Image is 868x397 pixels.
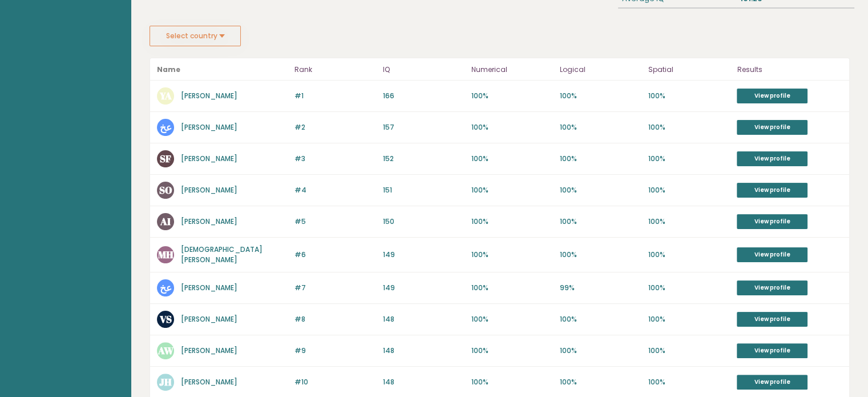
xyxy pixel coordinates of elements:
[158,248,173,261] text: MH
[159,312,172,326] text: VS
[383,283,465,293] p: 149
[471,283,553,293] p: 100%
[159,183,172,197] text: SO
[471,154,553,164] p: 100%
[560,314,641,324] p: 100%
[737,120,808,135] a: View profile
[160,215,171,228] text: AI
[294,154,376,164] p: #3
[560,185,641,195] p: 100%
[648,314,730,324] p: 100%
[737,151,808,166] a: View profile
[471,63,553,77] p: Numerical
[560,216,641,227] p: 100%
[737,214,808,229] a: View profile
[471,216,553,227] p: 100%
[560,63,641,77] p: Logical
[160,281,172,294] text: عخ
[471,250,553,260] p: 100%
[294,91,376,101] p: #1
[471,91,553,101] p: 100%
[648,283,730,293] p: 100%
[159,375,172,388] text: JH
[383,346,465,356] p: 148
[471,346,553,356] p: 100%
[471,122,553,133] p: 100%
[294,216,376,227] p: #5
[158,344,174,357] text: AW
[648,154,730,164] p: 100%
[294,377,376,387] p: #10
[648,216,730,227] p: 100%
[737,280,808,295] a: View profile
[294,250,376,260] p: #6
[294,185,376,195] p: #4
[383,122,465,133] p: 157
[181,91,237,101] a: [PERSON_NAME]
[157,65,180,74] b: Name
[294,63,376,77] p: Rank
[471,314,553,324] p: 100%
[737,63,842,77] p: Results
[648,63,730,77] p: Spatial
[181,283,237,292] a: [PERSON_NAME]
[737,343,808,358] a: View profile
[648,91,730,101] p: 100%
[560,91,641,101] p: 100%
[737,312,808,327] a: View profile
[294,314,376,324] p: #8
[560,346,641,356] p: 100%
[471,185,553,195] p: 100%
[737,89,808,103] a: View profile
[648,122,730,133] p: 100%
[181,154,237,163] a: [PERSON_NAME]
[181,122,237,132] a: [PERSON_NAME]
[160,121,172,134] text: عخ
[181,185,237,195] a: [PERSON_NAME]
[560,283,641,293] p: 99%
[181,346,237,355] a: [PERSON_NAME]
[383,91,465,101] p: 166
[294,122,376,133] p: #2
[648,377,730,387] p: 100%
[560,154,641,164] p: 100%
[383,314,465,324] p: 148
[648,250,730,260] p: 100%
[383,154,465,164] p: 152
[181,244,263,264] a: [DEMOGRAPHIC_DATA][PERSON_NAME]
[383,250,465,260] p: 149
[560,250,641,260] p: 100%
[181,216,237,226] a: [PERSON_NAME]
[737,183,808,198] a: View profile
[383,63,465,77] p: IQ
[560,122,641,133] p: 100%
[471,377,553,387] p: 100%
[159,89,172,102] text: YA
[560,377,641,387] p: 100%
[648,185,730,195] p: 100%
[150,26,241,46] button: Select country
[294,346,376,356] p: #9
[294,283,376,293] p: #7
[737,375,808,390] a: View profile
[383,377,465,387] p: 148
[181,377,237,387] a: [PERSON_NAME]
[160,152,171,165] text: SF
[383,216,465,227] p: 150
[383,185,465,195] p: 151
[648,346,730,356] p: 100%
[181,314,237,324] a: [PERSON_NAME]
[737,247,808,262] a: View profile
